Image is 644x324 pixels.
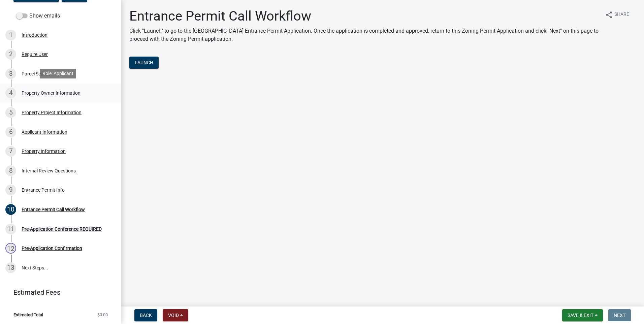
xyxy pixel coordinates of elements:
[13,313,43,317] span: Estimated Total
[16,12,60,20] label: Show emails
[129,57,159,69] button: Launch
[605,11,613,19] i: share
[5,127,16,137] div: 6
[22,149,66,154] div: Property Information
[22,110,82,115] div: Property Project Information
[5,146,16,157] div: 7
[22,130,67,134] div: Applicant Information
[614,11,629,19] span: Share
[22,188,65,192] div: Entrance Permit Info
[22,227,102,231] div: Pre-Application Conference REQUIRED
[168,313,179,318] span: Void
[22,91,80,95] div: Property Owner Information
[22,33,47,37] div: Introduction
[608,309,631,321] button: Next
[5,49,16,60] div: 2
[5,204,16,215] div: 10
[134,309,157,321] button: Back
[22,168,76,173] div: Internal Review Questions
[5,224,16,234] div: 11
[22,246,82,251] div: Pre-Application Confirmation
[22,71,50,76] div: Parcel Search
[5,165,16,176] div: 8
[40,69,76,78] div: Role: Applicant
[5,286,110,299] a: Estimated Fees
[5,107,16,118] div: 5
[97,313,108,317] span: $0.00
[5,262,16,273] div: 13
[5,88,16,98] div: 4
[5,30,16,40] div: 1
[22,52,48,57] div: Require User
[129,27,600,43] p: Click "Launch" to go to the [GEOGRAPHIC_DATA] Entrance Permit Application. Once the application i...
[614,313,625,318] span: Next
[22,207,85,212] div: Entrance Permit Call Workflow
[163,309,188,321] button: Void
[5,243,16,254] div: 12
[562,309,603,321] button: Save & Exit
[600,8,635,21] button: shareShare
[129,8,600,24] h1: Entrance Permit Call Workflow
[5,68,16,79] div: 3
[135,60,153,65] span: Launch
[5,185,16,195] div: 9
[140,313,152,318] span: Back
[568,313,593,318] span: Save & Exit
